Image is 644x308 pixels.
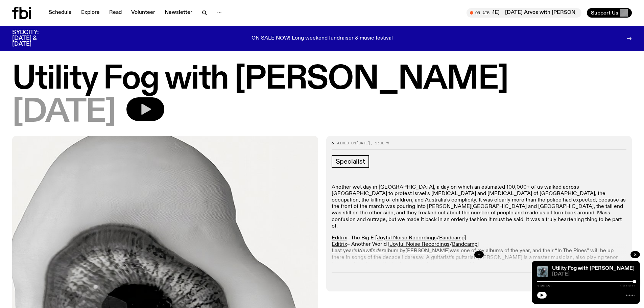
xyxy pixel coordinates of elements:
span: Support Us [591,10,618,16]
span: 2:00:00 [620,284,635,288]
span: 1:59:58 [537,284,551,288]
h1: Utility Fog with [PERSON_NAME] [12,64,632,95]
a: Schedule [45,8,76,18]
button: On Air[DATE] Arvos with [PERSON_NAME][DATE] Arvos with [PERSON_NAME] [467,8,581,18]
button: Support Us [587,8,632,18]
a: Joyful Noise Recordings [390,242,450,247]
span: [DATE] [356,140,370,146]
a: Editrix [332,242,347,247]
img: Cover to Giant Claw's album Decadent Stress Chamber [537,266,548,277]
h3: SYDCITY: [DATE] & [DATE] [12,30,55,47]
a: Bandcamp [439,235,464,241]
a: Newsletter [161,8,196,18]
span: [DATE] [552,272,635,277]
span: [DATE] [12,97,116,128]
p: – The Big E [ / ] – Another World [ / ] Last year’s album by was one of my albums of the year, an... [332,235,627,300]
span: , 9:00pm [370,140,389,146]
p: Another wet day in [GEOGRAPHIC_DATA], a day on which an estimated 100,000+ of us walked across [G... [332,184,627,230]
a: Volunteer [127,8,159,18]
span: Aired on [337,140,356,146]
a: Joyful Noise Recordings [377,235,437,241]
a: Specialist [332,155,369,168]
a: Explore [77,8,104,18]
p: ON SALE NOW! Long weekend fundraiser & music festival [252,35,393,42]
a: Editrix [332,235,347,241]
a: Read [105,8,126,18]
span: Specialist [336,158,365,165]
a: Bandcamp [452,242,477,247]
a: Utility Fog with [PERSON_NAME] [552,266,635,271]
